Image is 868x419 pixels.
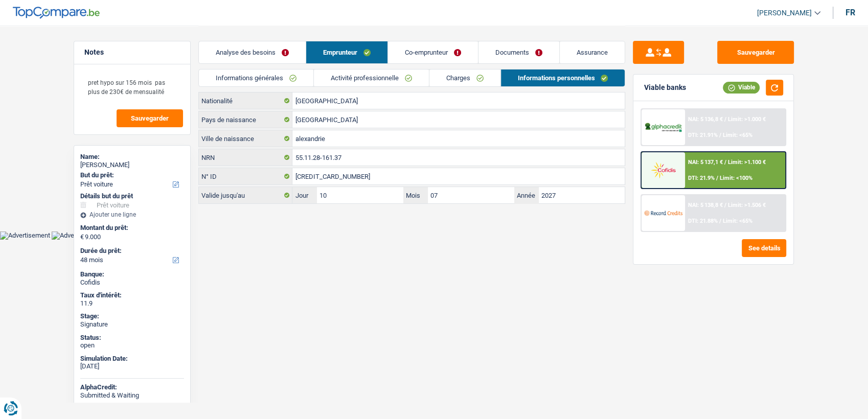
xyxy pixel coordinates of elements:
div: Cofidis [80,278,184,287]
button: Sauvegarder [117,109,183,127]
span: / [716,175,718,181]
input: Belgique [292,92,625,109]
div: Simulation Date: [80,355,184,363]
img: Advertisement [52,231,102,240]
span: Limit: >1.000 € [728,116,766,123]
a: Assurance [560,41,625,63]
span: DTI: 21.91% [688,132,718,138]
div: 11.9 [80,299,184,308]
label: Nationalité [199,92,292,109]
div: Détails but du prêt [80,192,184,200]
div: Signature [80,320,184,329]
div: Taux d'intérêt: [80,291,184,299]
span: NAI: 5 136,8 € [688,116,723,123]
label: NRN [199,149,292,166]
div: Viable banks [644,83,686,92]
label: Jour [292,187,317,203]
span: DTI: 21.9% [688,175,715,181]
a: [PERSON_NAME] [749,5,820,21]
a: Co-emprunteur [388,41,478,63]
label: Mois [403,187,428,203]
span: Limit: >1.100 € [728,159,766,166]
div: [DATE] [80,362,184,370]
span: Limit: <100% [720,175,752,181]
input: MM [428,187,514,203]
label: Durée du prêt: [80,247,182,255]
div: Banque: [80,270,184,278]
div: Viable [723,82,760,93]
img: TopCompare Logo [13,7,100,19]
a: Analyse des besoins [199,41,306,63]
button: Sauvegarder [717,41,794,64]
span: [PERSON_NAME] [757,9,812,17]
span: / [724,116,726,123]
input: JJ [317,187,403,203]
div: AlphaCredit: [80,383,184,391]
span: DTI: 21.88% [688,218,718,224]
label: Montant du prêt: [80,224,182,232]
span: € [80,233,84,241]
label: But du prêt: [80,171,182,179]
div: [PERSON_NAME] [80,161,184,169]
label: N° ID [199,168,292,184]
span: / [724,159,726,166]
span: / [719,218,721,224]
input: AAAA [538,187,625,203]
span: / [719,132,721,138]
div: Name: [80,153,184,161]
div: fr [846,8,855,17]
a: Informations personnelles [501,69,625,86]
input: 12.12.12-123.12 [292,149,625,166]
span: Limit: >1.506 € [728,202,766,208]
img: AlphaCredit [644,122,682,133]
div: Ajouter une ligne [80,211,184,218]
div: Status: [80,334,184,342]
span: Sauvegarder [131,115,169,122]
input: 590-1234567-89 [292,168,625,184]
span: Limit: <65% [723,132,752,138]
div: open [80,341,184,350]
a: Informations générales [199,69,313,86]
input: Belgique [292,111,625,128]
span: NAI: 5 138,8 € [688,202,723,208]
img: Record Credits [644,203,682,222]
h5: Notes [84,48,180,57]
span: / [724,202,726,208]
span: NAI: 5 137,1 € [688,159,723,166]
a: Emprunteur [306,41,387,63]
label: Pays de naissance [199,111,292,128]
a: Documents [478,41,559,63]
div: Submitted & Waiting [80,391,184,400]
div: Stage: [80,312,184,320]
button: See details [742,239,786,257]
label: Valide jusqu'au [199,187,292,203]
img: Cofidis [644,160,682,179]
label: Ville de naissance [199,130,292,147]
a: Charges [429,69,500,86]
span: Limit: <65% [723,218,752,224]
label: Année [514,187,539,203]
a: Activité professionnelle [314,69,429,86]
